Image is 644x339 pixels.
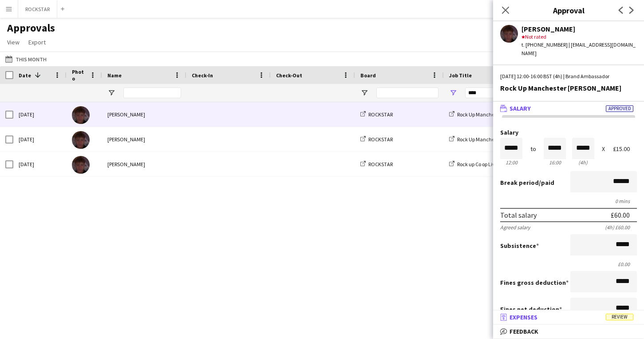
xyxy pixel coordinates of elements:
[457,136,541,143] span: Rock Up Manchester [PERSON_NAME]
[611,211,630,219] div: £60.00
[13,152,67,176] div: [DATE]
[500,211,537,219] div: Total salary
[510,104,531,112] span: Salary
[500,279,569,287] label: Fines gross deduction
[449,136,541,143] a: Rock Up Manchester [PERSON_NAME]
[522,33,637,41] div: Not rated
[7,38,20,46] span: View
[500,179,539,187] span: Break period
[192,72,213,79] span: Check-In
[368,161,393,168] span: ROCKSTAR
[544,159,566,166] div: 16:00
[360,89,368,97] button: Open Filter Menu
[510,313,537,321] span: Expenses
[510,327,538,335] span: Feedback
[123,88,181,98] input: Name Filter Input
[368,136,393,143] span: ROCKSTAR
[13,127,67,152] div: [DATE]
[72,156,90,174] img: Archie Quinn
[25,36,49,48] a: Export
[72,68,86,82] span: Photo
[4,36,23,48] a: View
[500,129,637,136] label: Salary
[102,102,186,127] div: [PERSON_NAME]
[360,161,393,168] a: ROCKSTAR
[18,0,57,18] button: ROCKSTAR
[500,305,562,313] label: Fines net deduction
[368,111,393,118] span: ROCKSTAR
[449,89,457,97] button: Open Filter Menu
[500,72,637,80] div: [DATE] 12:00-16:00 BST (4h) | Brand Ambassador
[500,179,554,187] label: /paid
[449,111,541,118] a: Rock Up Manchester [PERSON_NAME]
[500,242,539,250] label: Subsistence
[457,111,541,118] span: Rock Up Manchester [PERSON_NAME]
[605,224,637,231] div: (4h) £60.00
[72,106,90,124] img: Archie Quinn
[72,131,90,149] img: Archie Quinn
[102,152,186,176] div: [PERSON_NAME]
[500,224,530,231] div: Agreed salary
[493,325,644,338] mat-expansion-panel-header: Feedback
[449,161,536,168] a: Rock up Co op Live [PERSON_NAME]
[360,136,393,143] a: ROCKSTAR
[500,84,637,92] div: Rock Up Manchester [PERSON_NAME]
[493,4,644,16] h3: Approval
[522,41,637,57] div: t. [PHONE_NUMBER] | [EMAIL_ADDRESS][DOMAIN_NAME]
[606,105,633,112] span: Approved
[4,54,48,64] button: This Month
[500,261,637,267] div: £0.00
[572,159,594,166] div: 4h
[500,198,637,204] div: 0 mins
[457,161,536,168] span: Rock up Co op Live [PERSON_NAME]
[360,111,393,118] a: ROCKSTAR
[107,72,122,79] span: Name
[107,89,115,97] button: Open Filter Menu
[493,102,644,115] mat-expansion-panel-header: SalaryApproved
[13,102,67,127] div: [DATE]
[530,146,536,152] div: to
[522,25,637,33] div: [PERSON_NAME]
[500,159,522,166] div: 12:00
[376,88,439,98] input: Board Filter Input
[606,314,633,320] span: Review
[19,72,31,79] span: Date
[449,72,472,79] span: Job Title
[28,38,46,46] span: Export
[276,72,302,79] span: Check-Out
[493,311,644,324] mat-expansion-panel-header: ExpensesReview
[602,146,605,152] div: X
[102,127,186,152] div: [PERSON_NAME]
[360,72,376,79] span: Board
[613,146,637,152] div: £15.00
[465,88,527,98] input: Job Title Filter Input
